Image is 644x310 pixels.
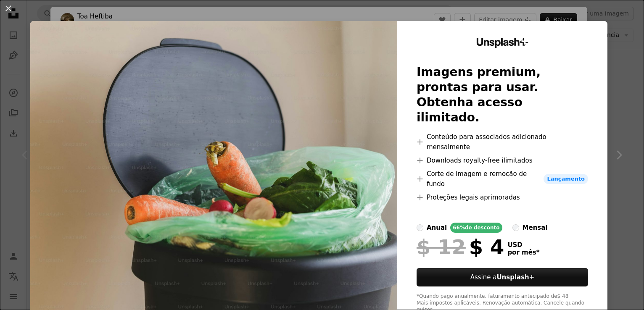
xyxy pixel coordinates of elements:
input: anual66%de desconto [417,224,423,231]
span: Lançamento [544,174,588,184]
li: Conteúdo para associados adicionado mensalmente [417,132,588,152]
li: Downloads royalty-free ilimitados [417,155,588,166]
span: por mês * [507,249,539,256]
div: mensal [523,223,548,233]
li: Corte de imagem e remoção de fundo [417,169,588,189]
input: mensal [512,224,519,231]
li: Proteções legais aprimoradas [417,192,588,202]
div: $ 4 [417,236,504,258]
div: anual [427,223,447,233]
div: 66% de desconto [450,223,502,233]
span: USD [507,241,539,249]
h2: Imagens premium, prontas para usar. Obtenha acesso ilimitado. [417,65,588,125]
span: $ 12 [417,236,466,258]
strong: Unsplash+ [496,273,534,281]
button: Assine aUnsplash+ [417,268,588,286]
